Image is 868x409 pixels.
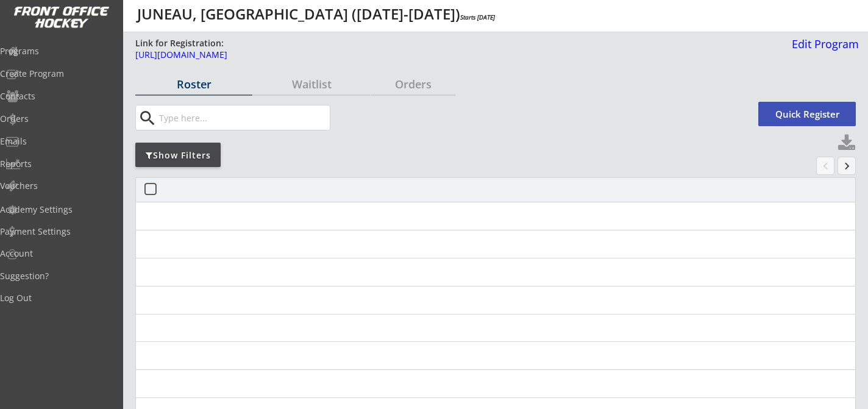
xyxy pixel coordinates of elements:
[135,51,750,66] a: [URL][DOMAIN_NAME]
[787,38,859,60] a: Edit Program
[157,105,331,130] input: Type here...
[816,157,834,175] button: chevron_left
[787,38,859,49] div: Edit Program
[135,79,252,90] div: Roster
[253,79,370,90] div: Waitlist
[460,13,495,21] em: Starts [DATE]
[135,51,750,59] div: [URL][DOMAIN_NAME]
[371,79,455,90] div: Orders
[838,157,856,175] button: keyboard_arrow_right
[137,108,157,128] button: search
[838,134,856,152] button: Click to download full roster. Your browser settings may try to block it, check your security set...
[758,102,856,126] button: Quick Register
[135,149,221,162] div: Show Filters
[135,37,226,49] div: Link for Registration:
